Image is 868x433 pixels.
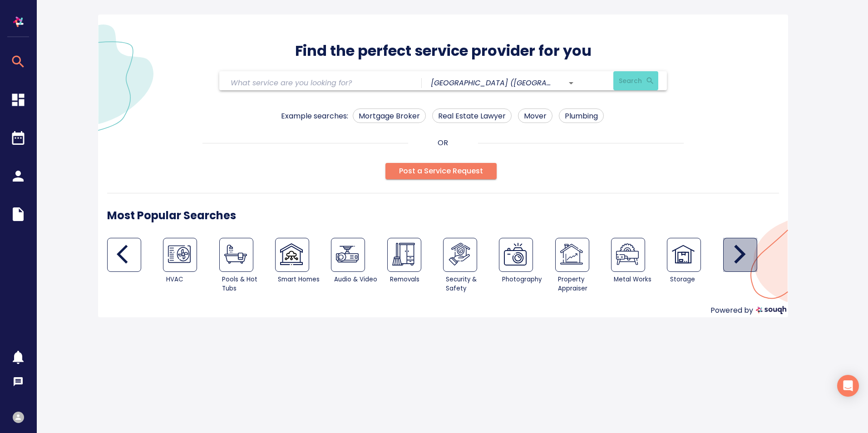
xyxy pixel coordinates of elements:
img: Swimming Pools and Hot Tubs [224,243,247,266]
img: logo white [9,13,27,31]
img: Security, Locks, and Fire Safety [448,243,471,266]
span: Plumbing [559,110,603,122]
input: What service are you looking for? [231,76,399,90]
div: Photography [499,238,555,296]
svg: Service Providers [5,168,32,184]
div: Audio and Video [331,238,387,296]
div: Removals [390,275,440,284]
div: Open Intercom Messenger [837,375,859,397]
a: Removals and Property Management [387,238,421,272]
div: Removals and Property Management [387,238,443,296]
svg: Dashboard [5,92,32,108]
div: Audio & Video [334,275,385,284]
a: Mover [518,108,552,123]
a: Energy Efficient and Smart Homes [275,238,309,272]
div: Property Appraiser [558,275,608,293]
div: HVAC [166,275,217,284]
span: Mortgage Broker [353,110,425,122]
div: Security, Locks, and Fire Safety [443,238,499,296]
h6: Most Popular Searches [107,207,236,224]
a: Property Appraiser [555,238,589,272]
div: Swimming Pools and Hot Tubs [219,238,275,296]
p: Powered by [710,305,753,317]
p: OR [438,138,448,148]
button: Post a Service Request [385,163,497,179]
span: Post a Service Request [399,165,483,177]
span: Real Estate Lawyer [433,110,511,122]
a: Storage [667,238,701,272]
svg: Documents [5,206,32,222]
div: Pools & Hot Tubs [222,275,272,293]
div: Smart Homes [278,275,328,284]
img: Audio and Video [336,243,359,266]
div: Photography [502,275,552,284]
a: Swimming Pools and Hot Tubs [219,238,253,272]
div: Metal Works [614,275,664,284]
div: Heating, Ventilation, and Air Conditioning [163,238,219,296]
svg: Marketplace [5,54,32,70]
img: Storage [672,243,695,266]
img: Property Appraiser [560,243,583,266]
div: Profile [13,412,24,423]
a: Plumbing [559,108,604,123]
a: Mortgage Broker [353,108,426,123]
span: Notifications [5,349,32,365]
span: Mover [518,110,552,122]
svg: Calendar [5,130,32,146]
a: Audio and Video [331,238,365,272]
img: Removals and Property Management [392,243,415,266]
a: Real Estate Lawyer [432,108,512,123]
div: Metal Works [611,238,667,296]
h4: Find the perfect service provider for you [295,42,592,60]
div: Security & Safety [446,275,496,293]
div: Energy Efficient and Smart Homes [275,238,331,296]
img: souqh logo [756,306,786,314]
p: Example searches: [281,111,348,123]
a: Security, Locks, and Fire Safety [443,238,477,272]
img: Photography [504,243,527,266]
div: Storage [667,238,723,296]
a: Metal Works [611,238,645,272]
div: Property Appraiser [555,238,611,296]
img: Energy Efficient and Smart Homes [280,243,303,266]
img: Heating, Ventilation, and Air Conditioning [168,243,191,266]
input: Which city? [431,76,551,90]
div: Storage [670,275,720,284]
a: Photography [499,238,533,272]
img: Metal Works [616,243,639,266]
button: Open [565,77,577,89]
a: Heating, Ventilation, and Air Conditioning [163,238,197,272]
div: Messages [13,376,24,390]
